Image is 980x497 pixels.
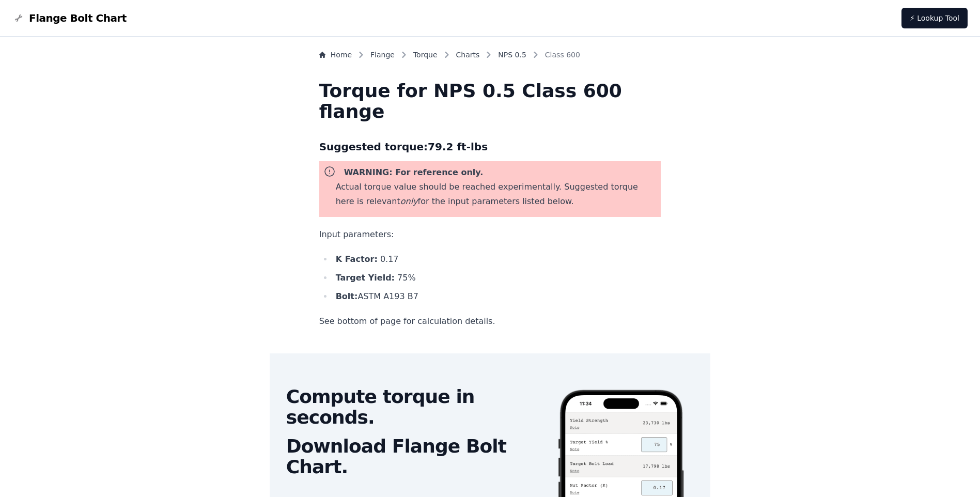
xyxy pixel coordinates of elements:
a: Flange [370,50,395,60]
a: Charts [456,50,480,60]
li: 0.17 [333,252,661,267]
span: Flange Bolt Chart [29,11,127,25]
b: K Factor: [336,254,378,264]
h2: Compute torque in seconds. [286,386,540,428]
h3: Suggested torque: 79.2 ft-lbs [319,138,661,155]
h2: Download Flange Bolt Chart. [286,436,540,477]
h1: Torque for NPS 0.5 Class 600 flange [319,81,661,122]
p: Input parameters: [319,227,661,242]
b: WARNING: For reference only. [344,167,484,177]
a: Torque [413,50,438,60]
a: ⚡ Lookup Tool [901,8,968,28]
li: 75 % [333,271,661,285]
nav: Breadcrumb [319,50,661,64]
i: only [400,196,418,206]
p: See bottom of page for calculation details. [319,314,661,329]
a: Flange Bolt Chart LogoFlange Bolt Chart [12,11,127,25]
span: Class 600 [545,50,580,60]
b: Bolt: [336,291,358,301]
a: NPS 0.5 [498,50,526,60]
a: Home [319,50,352,60]
img: Flange Bolt Chart Logo [12,12,25,24]
b: Target Yield: [336,273,395,283]
li: ASTM A193 B7 [333,289,661,304]
p: Actual torque value should be reached experimentally. Suggested torque here is relevant for the i... [336,180,657,209]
